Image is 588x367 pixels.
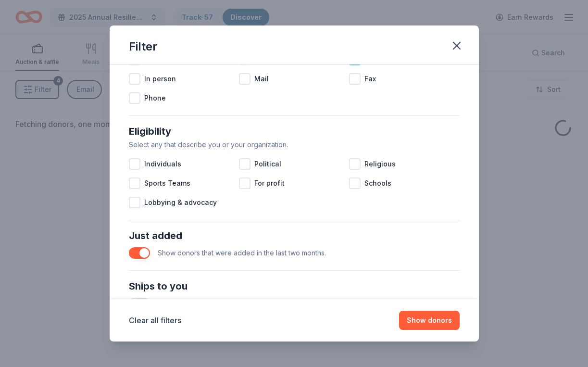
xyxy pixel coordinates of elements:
div: Ships to you [129,278,460,294]
button: Show donors [399,311,460,330]
span: Mail [254,73,269,85]
span: Phone [144,92,166,104]
span: For profit [254,177,285,189]
div: Filter [129,39,157,54]
span: Political [254,158,281,170]
div: Eligibility [129,124,460,139]
span: Sports Teams [144,177,190,189]
span: Show donors that were added in the last two months. [158,249,326,257]
span: Religious [364,158,396,170]
div: Select any that describe you or your organization. [129,139,460,151]
span: Fax [364,73,376,85]
button: Clear all filters [129,315,181,326]
span: Lobbying & advocacy [144,197,217,208]
span: Schools [364,177,391,189]
span: In person [144,73,176,85]
div: Just added [129,228,460,243]
span: Individuals [144,158,181,170]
